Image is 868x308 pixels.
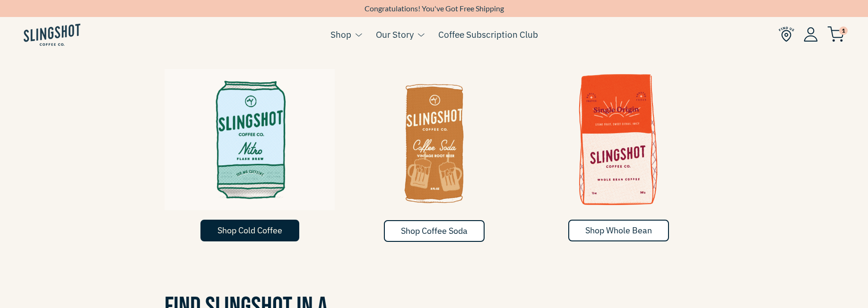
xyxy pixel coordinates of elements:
img: cart [827,26,844,42]
a: Coffee Subscription Club [438,27,538,42]
a: Shop Whole Bean [568,220,669,241]
span: Shop Whole Bean [585,225,652,236]
img: Account [804,27,818,42]
a: 1 [827,29,844,40]
span: 1 [839,26,848,35]
a: Shop [330,27,351,42]
img: Whole Bean Coffee [533,69,703,211]
span: Shop Coffee Soda [401,225,468,236]
a: Cold & Flash Brew [165,69,335,220]
img: Cold & Flash Brew [165,69,335,211]
a: Shop Coffee Soda [384,220,485,242]
span: Shop Cold Coffee [217,225,282,236]
a: Coffee Soda [349,69,519,220]
a: Our Story [376,27,414,42]
a: Whole Bean Coffee [533,69,703,220]
a: Shop Cold Coffee [200,220,299,241]
img: Coffee Soda [349,69,519,211]
img: Find Us [779,26,794,42]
